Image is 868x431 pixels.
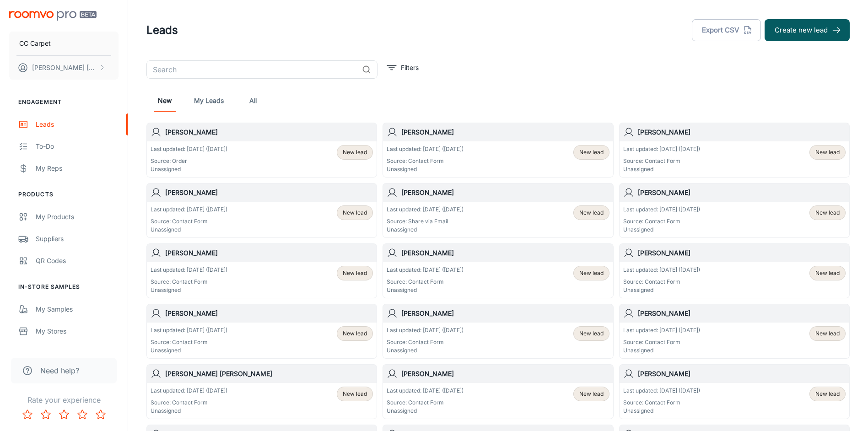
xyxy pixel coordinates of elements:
p: Unassigned [387,286,464,294]
span: New lead [815,390,840,398]
p: Unassigned [387,226,464,234]
span: New lead [343,269,367,277]
p: Source: Contact Form [623,278,700,286]
p: Last updated: [DATE] ([DATE]) [623,266,700,274]
span: New lead [579,148,604,156]
span: New lead [815,269,840,277]
h6: [PERSON_NAME] [401,308,609,318]
p: Source: Contact Form [151,217,227,226]
p: Last updated: [DATE] ([DATE]) [387,205,464,214]
a: [PERSON_NAME]Last updated: [DATE] ([DATE])Source: OrderUnassignedNew lead [146,123,377,178]
a: [PERSON_NAME] [PERSON_NAME]Last updated: [DATE] ([DATE])Source: Contact FormUnassignedNew lead [146,364,377,419]
p: Unassigned [623,407,700,415]
button: [PERSON_NAME] [PERSON_NAME] [9,56,119,80]
span: New lead [343,209,367,217]
div: My Samples [36,304,119,314]
p: Filters [401,63,419,73]
a: [PERSON_NAME]Last updated: [DATE] ([DATE])Source: Contact FormUnassignedNew lead [146,183,377,238]
a: [PERSON_NAME]Last updated: [DATE] ([DATE])Source: Contact FormUnassignedNew lead [383,243,613,298]
a: [PERSON_NAME]Last updated: [DATE] ([DATE])Source: Contact FormUnassignedNew lead [619,243,850,298]
span: Need help? [40,365,79,376]
p: Last updated: [DATE] ([DATE]) [387,145,464,153]
h6: [PERSON_NAME] [401,188,609,198]
p: Last updated: [DATE] ([DATE]) [623,326,700,334]
p: Last updated: [DATE] ([DATE]) [387,326,464,334]
h1: Leads [146,22,178,38]
p: Source: Contact Form [151,278,227,286]
button: Rate 3 star [55,405,73,424]
button: filter [385,60,421,75]
p: Source: Contact Form [387,157,464,165]
p: Unassigned [623,226,700,234]
a: [PERSON_NAME]Last updated: [DATE] ([DATE])Source: Contact FormUnassignedNew lead [146,304,377,359]
button: Create new lead [765,19,850,41]
p: Unassigned [151,165,227,173]
h6: [PERSON_NAME] [401,369,609,379]
p: Rate your experience [7,394,120,405]
p: Last updated: [DATE] ([DATE]) [151,145,227,153]
a: [PERSON_NAME]Last updated: [DATE] ([DATE])Source: Contact FormUnassignedNew lead [619,364,850,419]
h6: [PERSON_NAME] [638,308,846,318]
p: Unassigned [623,165,700,173]
p: Source: Contact Form [623,399,700,407]
span: New lead [343,148,367,156]
button: Rate 2 star [37,405,55,424]
p: Last updated: [DATE] ([DATE]) [151,326,227,334]
p: Source: Order [151,157,227,165]
div: Leads [36,119,119,129]
div: To-do [36,141,119,151]
div: QR Codes [36,256,119,266]
h6: [PERSON_NAME] [165,308,373,318]
p: Unassigned [151,286,227,294]
a: [PERSON_NAME]Last updated: [DATE] ([DATE])Source: Contact FormUnassignedNew lead [383,304,613,359]
h6: [PERSON_NAME] [638,127,846,137]
p: Unassigned [387,407,464,415]
p: Source: Share via Email [387,217,464,226]
p: CC Carpet [19,38,51,48]
h6: [PERSON_NAME] [165,248,373,258]
span: New lead [579,269,604,277]
h6: [PERSON_NAME] [401,127,609,137]
p: [PERSON_NAME] [PERSON_NAME] [32,63,97,73]
p: Last updated: [DATE] ([DATE]) [151,266,227,274]
p: Last updated: [DATE] ([DATE]) [151,205,227,214]
h6: [PERSON_NAME] [401,248,609,258]
button: Rate 1 star [18,405,37,424]
h6: [PERSON_NAME] [165,127,373,137]
div: Suppliers [36,234,119,244]
span: New lead [815,329,840,338]
a: New [154,90,176,112]
button: Rate 5 star [92,405,110,424]
span: New lead [815,148,840,156]
p: Last updated: [DATE] ([DATE]) [387,266,464,274]
div: My Reps [36,163,119,173]
span: New lead [579,329,604,338]
a: My Leads [194,90,224,112]
p: Source: Contact Form [623,217,700,226]
p: Unassigned [151,407,227,415]
p: Source: Contact Form [387,399,464,407]
a: All [242,90,264,112]
a: [PERSON_NAME]Last updated: [DATE] ([DATE])Source: Contact FormUnassignedNew lead [383,123,613,178]
button: Rate 4 star [73,405,92,424]
h6: [PERSON_NAME] [638,248,846,258]
p: Unassigned [387,346,464,355]
p: Source: Contact Form [387,338,464,346]
h6: [PERSON_NAME] [PERSON_NAME] [165,369,373,379]
a: [PERSON_NAME]Last updated: [DATE] ([DATE])Source: Contact FormUnassignedNew lead [619,304,850,359]
p: Unassigned [387,165,464,173]
input: Search [146,60,358,79]
p: Unassigned [623,346,700,355]
span: New lead [815,209,840,217]
p: Last updated: [DATE] ([DATE]) [151,387,227,395]
img: Roomvo PRO Beta [9,11,97,21]
div: My Stores [36,326,119,336]
button: CC Carpet [9,32,119,55]
p: Last updated: [DATE] ([DATE]) [623,387,700,395]
p: Last updated: [DATE] ([DATE]) [623,205,700,214]
p: Source: Contact Form [387,278,464,286]
p: Unassigned [623,286,700,294]
button: Export CSV [692,19,761,41]
span: New lead [579,390,604,398]
a: [PERSON_NAME]Last updated: [DATE] ([DATE])Source: Share via EmailUnassignedNew lead [383,183,613,238]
